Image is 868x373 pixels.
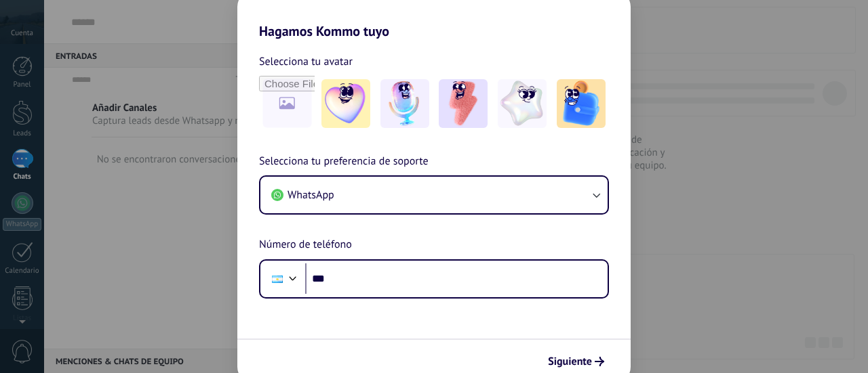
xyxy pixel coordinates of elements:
[264,265,290,293] div: Argentina: + 54
[380,79,429,128] img: -2.jpeg
[542,350,610,373] button: Siguiente
[288,188,334,202] span: WhatsApp
[439,79,488,128] img: -3.jpeg
[321,79,370,128] img: -1.jpeg
[260,177,608,213] button: WhatsApp
[548,357,592,366] span: Siguiente
[259,236,352,254] span: Número de teléfono
[259,153,429,171] span: Selecciona tu preferencia de soporte
[557,79,606,128] img: -5.jpeg
[259,53,353,70] span: Selecciona tu avatar
[498,79,547,128] img: -4.jpeg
